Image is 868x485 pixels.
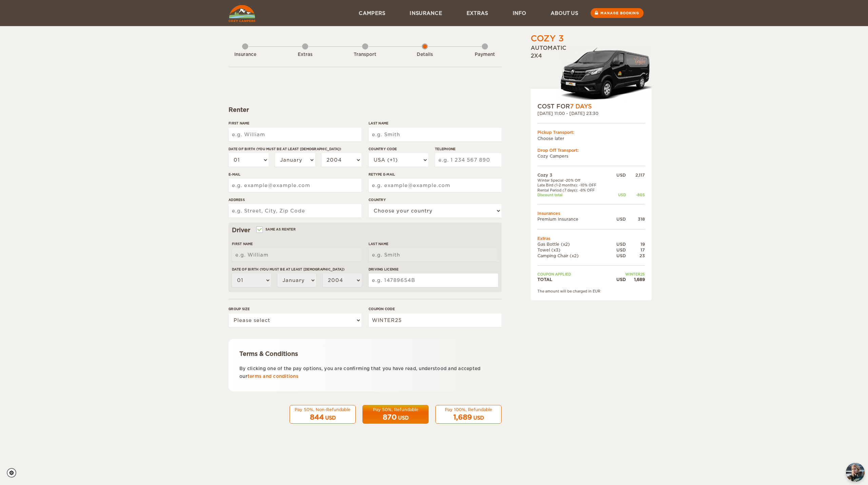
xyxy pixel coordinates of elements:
span: 844 [310,413,324,421]
div: USD [610,193,626,197]
div: USD [610,216,626,222]
span: 870 [383,413,397,421]
td: Towel (x3) [537,247,610,253]
input: e.g. William [229,128,361,141]
input: e.g. example@example.com [229,179,361,192]
span: 1,689 [453,413,472,421]
div: USD [473,415,484,421]
div: Cozy 3 [531,33,564,44]
button: Pay 50%, Non-Refundable 844 USD [290,405,356,424]
div: 1,689 [626,277,645,282]
label: Date of birth (You must be at least [DEMOGRAPHIC_DATA]) [232,267,361,272]
label: First Name [232,241,361,246]
div: -805 [626,193,645,197]
input: e.g. Street, City, Zip Code [229,204,361,218]
button: Pay 100%, Refundable 1,689 USD [435,405,501,424]
div: Terms & Conditions [239,350,491,358]
div: Driver [232,226,498,234]
div: Automatic 2x4 [531,44,652,102]
label: Telephone [435,146,501,151]
td: Coupon applied [537,272,610,277]
div: The amount will be charged in EUR [537,289,645,294]
div: [DATE] 11:00 - [DATE] 23:30 [537,110,645,116]
td: Rental Period (7 days): -8% OFF [537,188,610,193]
div: 17 [626,247,645,253]
td: Choose later [537,136,645,141]
div: Pay 100%, Refundable [440,407,497,412]
div: Details [406,52,443,58]
label: E-mail [229,172,361,177]
label: Group size [229,306,361,311]
div: 19 [626,241,645,247]
td: Premium Insurance [537,216,610,222]
td: Late Bird (1-2 months): -10% OFF [537,183,610,187]
label: Last Name [369,241,498,246]
input: e.g. 14789654B [369,274,498,287]
div: Payment [466,52,504,58]
div: Pay 50%, Refundable [367,407,424,412]
label: Country [369,197,501,202]
button: chat-button [846,463,865,482]
input: Same as renter [257,228,261,233]
label: Address [229,197,361,202]
input: e.g. William [232,248,361,262]
div: 318 [626,216,645,222]
td: Cozy Campers [537,153,645,159]
div: Transport [347,52,384,58]
label: Driving License [369,267,498,272]
label: Last Name [369,121,501,126]
label: Same as renter [257,226,296,233]
div: Pay 50%, Non-Refundable [294,407,351,412]
td: WINTER25 [610,272,645,277]
div: COST FOR [537,102,645,110]
div: Renter [229,106,501,114]
td: Camping Chair (x2) [537,253,610,259]
label: Retype E-mail [369,172,501,177]
div: Drop Off Transport: [537,147,645,153]
img: Langur-m-c-logo-2.png [558,46,652,102]
label: First Name [229,121,361,126]
div: USD [325,415,336,421]
a: Manage booking [591,8,644,18]
input: e.g. Smith [369,248,498,262]
div: Pickup Transport: [537,129,645,135]
label: Date of birth (You must be at least [DEMOGRAPHIC_DATA]) [229,146,361,151]
td: Extras [537,236,645,241]
a: terms and conditions [248,374,298,379]
td: Winter Special -20% Off [537,178,610,183]
img: Cozy Campers [229,5,255,22]
input: e.g. 1 234 567 890 [435,153,501,167]
div: USD [610,247,626,253]
span: 7 Days [570,103,592,110]
div: 2,117 [626,172,645,178]
p: By clicking one of the pay options, you are confirming that you have read, understood and accepte... [239,365,491,381]
button: Pay 50%, Refundable 870 USD [362,405,429,424]
div: USD [610,277,626,282]
div: Extras [287,52,324,58]
input: e.g. Smith [369,128,501,141]
a: Cookie settings [7,468,21,478]
td: Insurances [537,210,645,216]
label: Country Code [369,146,428,151]
td: Cozy 3 [537,172,610,178]
div: USD [610,172,626,178]
div: 23 [626,253,645,259]
input: e.g. example@example.com [369,179,501,192]
td: Discount total [537,193,610,197]
img: Freyja at Cozy Campers [846,463,865,482]
div: USD [398,415,409,421]
div: USD [610,253,626,259]
label: Coupon code [369,306,501,311]
div: Insurance [226,52,264,58]
td: TOTAL [537,277,610,282]
div: USD [610,241,626,247]
td: Gas Bottle (x2) [537,241,610,247]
